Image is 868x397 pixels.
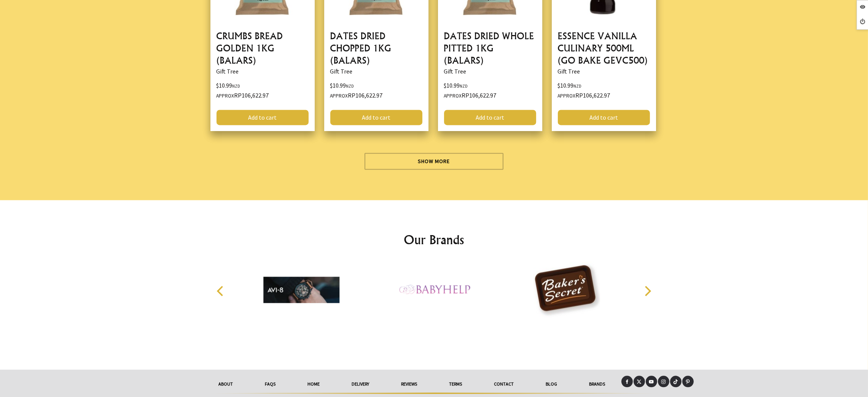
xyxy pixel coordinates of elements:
[203,376,249,392] a: About
[682,376,694,387] a: Pinterest
[263,261,339,319] img: AVI-8
[249,376,292,392] a: FAQs
[573,376,621,392] a: Brands
[634,376,645,387] a: X (Twitter)
[658,376,669,387] a: Instagram
[529,261,605,319] img: Baker's Secret
[365,153,503,170] a: Show More
[621,376,633,387] a: Facebook
[444,110,536,125] a: Add to cart
[558,110,650,125] a: Add to cart
[478,376,530,392] a: Contact
[639,283,656,299] button: Next
[646,376,657,387] a: Youtube
[330,110,422,125] a: Add to cart
[213,283,229,299] button: Previous
[209,231,659,249] h2: Our Brands
[385,376,433,392] a: reviews
[217,110,309,125] a: Add to cart
[433,376,478,392] a: Terms
[292,376,336,392] a: HOME
[396,261,472,319] img: Baby Help
[336,376,385,392] a: delivery
[530,376,573,392] a: Blog
[670,376,682,387] a: Tiktok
